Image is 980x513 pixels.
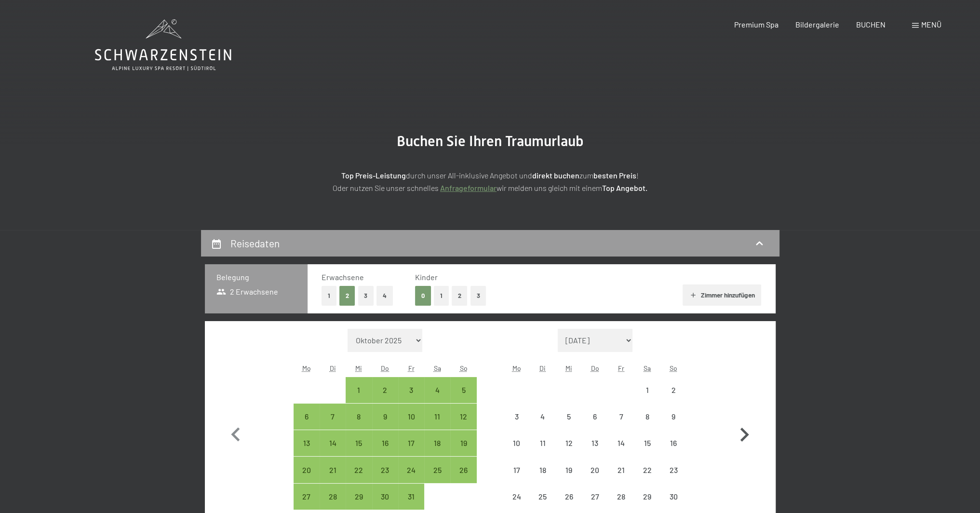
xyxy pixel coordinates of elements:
[795,20,839,29] a: Bildergalerie
[530,484,556,510] div: Anreise nicht möglich
[530,484,556,510] div: Tue Aug 25 2026
[634,457,660,483] div: Anreise nicht möglich
[425,386,449,410] div: 4
[373,413,397,437] div: 9
[398,484,424,510] div: Anreise möglich
[661,439,685,463] div: 16
[355,364,362,372] abbr: Mittwoch
[503,457,529,483] div: Anreise nicht möglich
[294,457,320,483] div: Mon Jul 20 2026
[582,484,608,510] div: Anreise nicht möglich
[634,457,660,483] div: Sat Aug 22 2026
[294,457,320,483] div: Anreise möglich
[450,404,476,430] div: Sun Jul 12 2026
[856,20,886,29] a: BUCHEN
[583,466,607,490] div: 20
[530,430,556,456] div: Anreise nicht möglich
[921,20,941,29] span: Menü
[530,404,556,430] div: Anreise nicht möglich
[593,171,636,180] strong: besten Preis
[372,484,398,510] div: Anreise möglich
[608,430,634,456] div: Anreise nicht möglich
[660,377,686,403] div: Anreise nicht möglich
[531,413,555,437] div: 4
[450,457,476,483] div: Sun Jul 26 2026
[372,377,398,403] div: Thu Jul 02 2026
[582,404,608,430] div: Anreise nicht möglich
[320,430,346,456] div: Anreise möglich
[424,377,450,403] div: Sat Jul 04 2026
[425,466,449,490] div: 25
[398,404,424,430] div: Anreise möglich
[373,439,397,463] div: 16
[450,404,476,430] div: Anreise möglich
[644,364,651,372] abbr: Samstag
[295,466,319,490] div: 20
[451,413,475,437] div: 12
[399,413,423,437] div: 10
[503,430,529,456] div: Mon Aug 10 2026
[372,404,398,430] div: Thu Jul 09 2026
[609,466,633,490] div: 21
[557,413,581,437] div: 5
[660,484,686,510] div: Sun Aug 30 2026
[634,484,660,510] div: Anreise nicht möglich
[424,457,450,483] div: Anreise möglich
[381,364,389,372] abbr: Donnerstag
[660,404,686,430] div: Anreise nicht möglich
[450,430,476,456] div: Anreise möglich
[339,286,355,306] button: 2
[608,457,634,483] div: Fri Aug 21 2026
[503,457,529,483] div: Mon Aug 17 2026
[582,430,608,456] div: Thu Aug 13 2026
[583,439,607,463] div: 13
[358,286,374,306] button: 3
[635,413,659,437] div: 8
[556,457,582,483] div: Anreise nicht möglich
[608,484,634,510] div: Anreise nicht möglich
[399,439,423,463] div: 17
[452,286,468,306] button: 2
[347,439,371,463] div: 15
[582,457,608,483] div: Thu Aug 20 2026
[512,364,521,372] abbr: Montag
[661,386,685,410] div: 2
[634,484,660,510] div: Sat Aug 29 2026
[320,484,346,510] div: Tue Jul 28 2026
[634,377,660,403] div: Sat Aug 01 2026
[451,439,475,463] div: 19
[398,377,424,403] div: Fri Jul 03 2026
[346,404,372,430] div: Anreise möglich
[434,286,449,306] button: 1
[320,484,346,510] div: Anreise möglich
[530,457,556,483] div: Tue Aug 18 2026
[346,484,372,510] div: Wed Jul 29 2026
[608,457,634,483] div: Anreise nicht möglich
[565,364,572,372] abbr: Mittwoch
[346,404,372,430] div: Wed Jul 08 2026
[634,404,660,430] div: Anreise nicht möglich
[556,430,582,456] div: Wed Aug 12 2026
[660,430,686,456] div: Anreise nicht möglich
[372,430,398,456] div: Anreise möglich
[451,386,475,410] div: 5
[398,484,424,510] div: Fri Jul 31 2026
[660,404,686,430] div: Sun Aug 09 2026
[504,466,528,490] div: 17
[321,439,345,463] div: 14
[330,364,336,372] abbr: Dienstag
[425,439,449,463] div: 18
[346,377,372,403] div: Anreise möglich
[660,457,686,483] div: Anreise nicht möglich
[635,466,659,490] div: 22
[670,364,677,372] abbr: Sonntag
[397,133,584,149] span: Buchen Sie Ihren Traumurlaub
[216,286,279,297] span: 2 Erwachsene
[734,20,778,29] span: Premium Spa
[372,457,398,483] div: Thu Jul 23 2026
[618,364,624,372] abbr: Freitag
[531,466,555,490] div: 18
[415,272,438,282] span: Kinder
[660,457,686,483] div: Sun Aug 23 2026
